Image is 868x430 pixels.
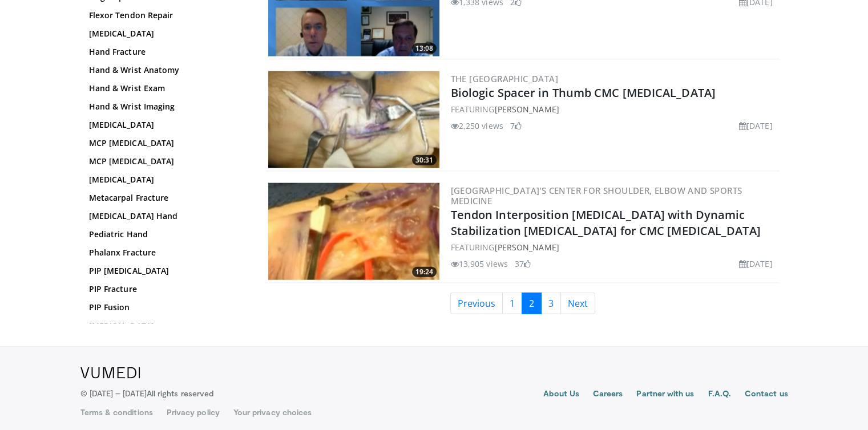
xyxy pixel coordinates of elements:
a: Hand & Wrist Imaging [89,101,243,112]
a: MCP [MEDICAL_DATA] [89,156,243,167]
span: 19:24 [412,267,437,277]
nav: Search results pages [266,293,780,314]
li: 2,250 views [451,120,503,132]
a: Careers [593,388,623,401]
a: PIP Fracture [89,283,243,295]
span: 13:08 [412,43,437,54]
a: [PERSON_NAME] [494,104,559,115]
a: 2 [522,293,542,314]
a: 3 [541,293,561,314]
a: Partner with us [636,388,694,401]
img: VuMedi Logo [80,367,140,379]
a: Terms & conditions [80,407,153,418]
a: Contact us [745,388,788,401]
a: Hand Fracture [89,46,243,58]
div: FEATURING [451,241,777,253]
img: Osterman_biologic_spacer_1.png.300x170_q85_crop-smart_upscale.jpg [268,71,439,168]
li: [DATE] [739,258,773,270]
a: Previous [450,293,503,314]
img: rosenwasser_basal_joint_1.png.300x170_q85_crop-smart_upscale.jpg [268,183,439,280]
a: Hand & Wrist Anatomy [89,64,243,76]
a: Metacarpal Fracture [89,192,243,204]
a: 1 [502,293,522,314]
li: [DATE] [739,120,773,132]
a: Biologic Spacer in Thumb CMC [MEDICAL_DATA] [451,85,716,100]
a: Flexor Tendon Repair [89,10,243,21]
a: About Us [543,388,579,401]
a: [MEDICAL_DATA] [89,320,243,331]
a: [PERSON_NAME] [494,242,559,253]
a: Next [560,293,595,314]
a: PIP [MEDICAL_DATA] [89,265,243,277]
p: © [DATE] – [DATE] [80,388,214,399]
span: All rights reserved [147,388,213,398]
a: [MEDICAL_DATA] [89,119,243,131]
div: FEATURING [451,103,777,115]
a: F.A.Q. [708,388,730,401]
a: Hand & Wrist Exam [89,83,243,94]
li: 13,905 views [451,258,508,270]
a: Pediatric Hand [89,229,243,240]
a: PIP Fusion [89,302,243,313]
a: [MEDICAL_DATA] Hand [89,210,243,222]
a: [MEDICAL_DATA] [89,174,243,185]
a: 19:24 [268,183,439,280]
a: [MEDICAL_DATA] [89,28,243,39]
li: 7 [510,120,522,132]
a: Your privacy choices [233,407,312,418]
a: Phalanx Fracture [89,247,243,258]
a: Privacy policy [167,407,220,418]
li: 37 [515,258,531,270]
a: MCP [MEDICAL_DATA] [89,137,243,149]
a: Tendon Interposition [MEDICAL_DATA] with Dynamic Stabilization [MEDICAL_DATA] for CMC [MEDICAL_DATA] [451,207,761,238]
span: 30:31 [412,155,437,165]
a: 30:31 [268,71,439,168]
a: [GEOGRAPHIC_DATA]'s Center for Shoulder, Elbow and Sports Medicine [451,185,742,206]
a: The [GEOGRAPHIC_DATA] [451,73,558,84]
